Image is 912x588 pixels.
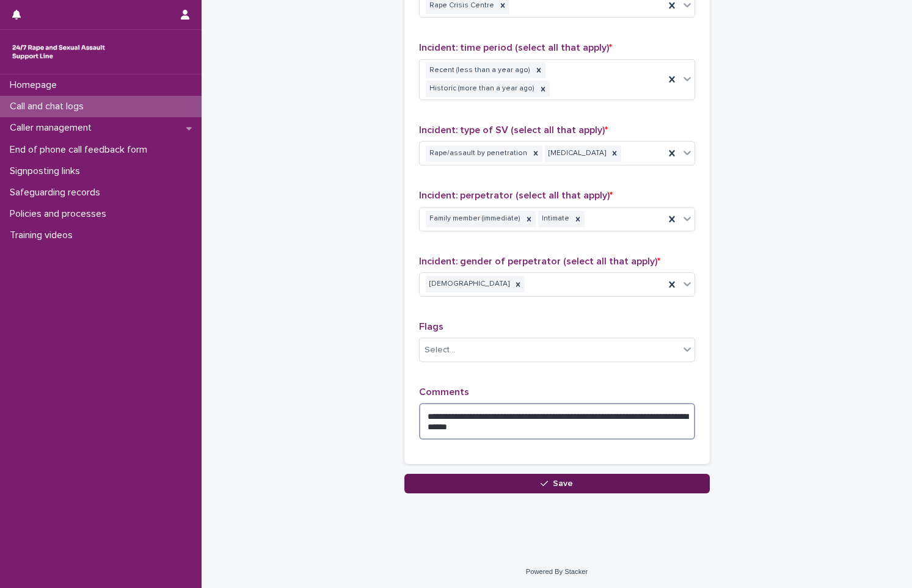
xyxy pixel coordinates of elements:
[419,256,660,266] span: Incident: gender of perpetrator (select all that apply)
[5,230,82,241] p: Training videos
[5,122,101,134] p: Caller management
[10,40,108,64] img: rhQMoQhaT3yELyF149Cw
[5,208,116,220] p: Policies and processes
[419,43,612,53] span: Incident: time period (select all that apply)
[5,79,67,91] p: Homepage
[5,101,93,112] p: Call and chat logs
[419,322,443,332] span: Flags
[404,474,710,493] button: Save
[426,62,532,79] div: Recent (less than a year ago)
[5,144,157,156] p: End of phone call feedback form
[526,568,588,575] a: Powered By Stacker
[5,187,110,198] p: Safeguarding records
[426,211,522,227] div: Family member (immediate)
[426,276,511,292] div: [DEMOGRAPHIC_DATA]
[5,165,90,177] p: Signposting links
[426,145,529,162] div: Rape/assault by penetration
[426,81,536,97] div: Historic (more than a year ago)
[545,145,608,162] div: [MEDICAL_DATA]
[419,387,469,397] span: Comments
[419,125,608,135] span: Incident: type of SV (select all that apply)
[553,479,573,488] span: Save
[425,344,455,357] div: Select...
[538,211,571,227] div: Intimate
[419,191,613,200] span: Incident: perpetrator (select all that apply)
